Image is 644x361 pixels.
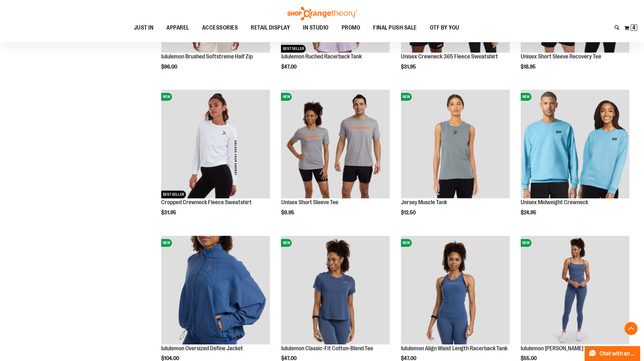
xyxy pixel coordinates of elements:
a: lululemon Ruched Racerback Tank [281,53,361,60]
a: lululemon Oversized Define Jacket [161,345,243,352]
span: $31.95 [161,210,177,216]
span: NEW [161,239,172,247]
a: Cropped Crewneck Fleece Sweatshirt [161,199,252,205]
a: Unisex Short Sleeve TeeNEW [281,90,390,199]
a: lululemon Classic-Fit Cotton-Blend TeeNEW [281,236,390,345]
a: FINAL PUSH SALE [367,20,423,35]
span: ACCESSORIES [202,20,238,35]
span: PROMO [342,20,360,35]
a: JUST IN [128,20,160,35]
button: Back To Top [625,322,638,335]
span: IN STUDIO [303,20,329,35]
a: Unisex Short Sleeve Recovery Tee [521,53,601,60]
span: BEST SELLER [161,191,186,198]
span: NEW [401,93,412,101]
a: RETAIL DISPLAY [244,20,297,35]
a: ACCESSORIES [196,20,245,35]
span: $47.00 [281,64,297,70]
a: OTF BY YOU [423,20,466,35]
span: $96.00 [161,64,178,70]
a: Unisex Short Sleeve Tee [281,199,338,205]
div: product [158,86,273,232]
span: NEW [521,239,531,247]
img: Unisex Short Sleeve Tee [281,90,390,198]
img: lululemon Wunder Train Strappy Tank [521,236,629,344]
span: APPAREL [166,20,189,35]
a: IN STUDIO [297,20,335,35]
span: NEW [401,239,412,247]
img: Jersey Muscle Tank [401,90,510,198]
span: NEW [281,93,292,101]
img: Shop Orangetheory [286,7,358,20]
img: lululemon Align Waist Length Racerback Tank [401,236,510,344]
span: 4 [632,24,636,31]
button: Chat with an Expert [585,346,640,361]
span: $18.95 [521,64,537,70]
span: $31.95 [401,64,417,70]
a: lululemon Classic-Fit Cotton-Blend Tee [281,345,373,352]
a: Jersey Muscle Tank [401,199,447,205]
img: lululemon Classic-Fit Cotton-Blend Tee [281,236,390,344]
span: BEST SELLER [281,45,306,53]
a: lululemon Brushed Softstreme Half Zip [161,53,253,60]
span: NEW [521,93,531,101]
span: NEW [161,93,172,101]
img: Cropped Crewneck Fleece Sweatshirt [161,90,270,198]
a: Cropped Crewneck Fleece SweatshirtNEWBEST SELLER [161,90,270,199]
div: product [278,86,393,232]
a: PROMO [335,20,367,35]
span: JUST IN [134,20,154,35]
span: Chat with an Expert [600,351,636,357]
span: OTF BY YOU [430,20,459,35]
a: lululemon Oversized Define JacketNEW [161,236,270,345]
a: lululemon Wunder Train Strappy TankNEW [521,236,629,345]
span: $24.95 [521,210,537,216]
a: Jersey Muscle TankNEW [401,90,510,199]
span: NEW [281,239,292,247]
a: lululemon Align Waist Length Racerback Tank [401,345,507,352]
span: RETAIL DISPLAY [251,20,290,35]
span: $9.95 [281,210,295,216]
div: product [517,86,633,232]
a: Unisex Midweight Crewneck [521,199,588,205]
img: Unisex Midweight Crewneck [521,90,629,198]
a: Unisex Midweight CrewneckNEW [521,90,629,199]
a: APPAREL [160,20,196,35]
span: $12.50 [401,210,417,216]
span: FINAL PUSH SALE [373,20,417,35]
div: product [398,86,513,232]
a: lululemon [PERSON_NAME] Train Strappy Tank [521,345,629,352]
a: Unisex Crewneck 365 Fleece Sweatshirt [401,53,498,60]
img: lululemon Oversized Define Jacket [161,236,270,344]
a: lululemon Align Waist Length Racerback TankNEW [401,236,510,345]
